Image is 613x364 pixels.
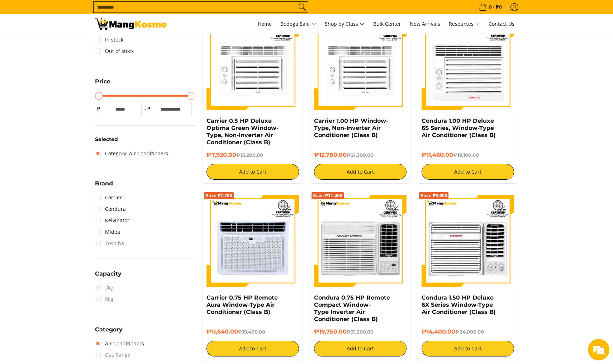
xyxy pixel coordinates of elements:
del: ₱21,300.00 [347,152,374,158]
span: New Arrivals [410,20,440,27]
span: Capacity [95,271,122,277]
a: Carrier 0.75 HP Remote Aura Window-Type Air Conditioner (Class B) [206,294,278,315]
span: 0 [488,5,493,10]
span: Save ₱11,450 [313,194,342,198]
del: ₱19,400.00 [238,329,265,335]
span: ₱ [145,105,152,112]
h6: ₱7,920.00 [206,151,299,159]
a: Midea [95,226,120,238]
del: ₱13,200.00 [236,152,263,158]
a: Air Conditioners [95,338,144,349]
a: Condura 1.50 HP Deluxe 6X Series Window-Type Air Conditioner (Class B) [422,294,496,315]
del: ₱19,100.00 [453,152,479,158]
a: Out of stock [95,45,134,57]
del: ₱24,000.00 [455,329,484,335]
button: Add to Cart [422,164,514,180]
a: Carrier 1.00 HP Window-Type, Non-Inverter Air Conditioner (Class B) [314,117,388,139]
span: ₱0 [495,5,503,10]
span: Price [95,79,110,84]
span: Save ₱9,600 [420,194,447,198]
img: Class B Class B | Mang Kosme [95,18,167,30]
summary: Open [95,271,122,282]
a: Shop by Class [321,14,368,34]
span: Bodega Sale [280,20,316,29]
h6: ₱14,400.00 [422,328,514,335]
span: We're online! [42,90,99,162]
span: Toshiba [95,238,124,249]
button: Add to Cart [206,164,299,180]
a: Carrier [95,192,122,203]
span: Gas Range [95,349,130,361]
a: New Arrivals [406,14,444,34]
h6: Selected [95,136,195,143]
img: Condura 0.75 HP Remote Compact Window-Type Inverter Air Conditioner (Class B) [314,195,407,287]
button: Add to Cart [422,341,514,356]
img: Carrier 0.75 HP Remote Aura Window-Type Air Conditioner (Class B) [206,195,299,287]
a: Condura 1.00 HP Deluxe 6S Series, Window-Type Air Conditioner (Class B) [422,117,496,139]
a: Home [254,14,275,34]
a: Resources [445,14,484,34]
a: Condura 0.75 HP Remote Compact Window-Type Inverter Air Conditioner (Class B) [314,294,390,322]
h6: ₱12,780.00 [314,151,407,159]
img: Condura 1.50 HP Deluxe 6X Series Window-Type Air Conditioner (Class B) [422,195,514,287]
button: Add to Cart [314,341,407,356]
span: Shop by Class [325,20,365,29]
span: Category [95,327,123,333]
a: Bulk Center [370,14,405,34]
textarea: Type your message and hit 'Enter' [4,195,137,220]
div: Chat with us now [37,40,120,49]
a: Condura [95,203,126,215]
img: Carrier 0.5 HP Deluxe Optima Green Window-Type, Non-Inverter Air Conditioner (Class B) [206,18,299,110]
button: Add to Cart [314,164,407,180]
img: Condura 1.00 HP Deluxe 6S Series, Window-Type Air Conditioner (Class B) [422,18,514,110]
a: In stock [95,34,123,45]
span: Brand [95,181,113,186]
summary: Open [95,327,123,338]
summary: Open [95,79,110,90]
h6: ₱11,640.00 [206,328,299,335]
a: Carrier 0.5 HP Deluxe Optima Green Window-Type, Non-Inverter Air Conditioner (Class B) [206,117,279,146]
span: Save ₱7,760 [205,194,232,198]
span: Resources [449,20,480,29]
nav: Main Menu [174,14,518,34]
button: Add to Cart [206,341,299,356]
span: • [477,3,504,11]
a: Category: Air Conditioners [95,148,168,159]
a: Bodega Sale [277,14,320,34]
span: Bulk Center [373,20,401,27]
summary: Open [95,181,113,192]
h6: ₱11,460.00 [422,151,514,159]
span: Home [258,20,272,27]
span: Contact Us [489,20,514,27]
a: Kelvinator [95,215,129,226]
img: Carrier 1.00 HP Window-Type, Non-Inverter Air Conditioner (Class B) [314,18,407,110]
span: 8kg [95,293,113,305]
h6: ₱19,750.00 [314,328,407,335]
span: 7kg [95,282,113,293]
div: Minimize live chat window [118,4,135,21]
a: Contact Us [485,14,518,34]
del: ₱31,200.00 [347,329,374,335]
span: ₱ [95,105,102,112]
button: Search [296,2,308,13]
